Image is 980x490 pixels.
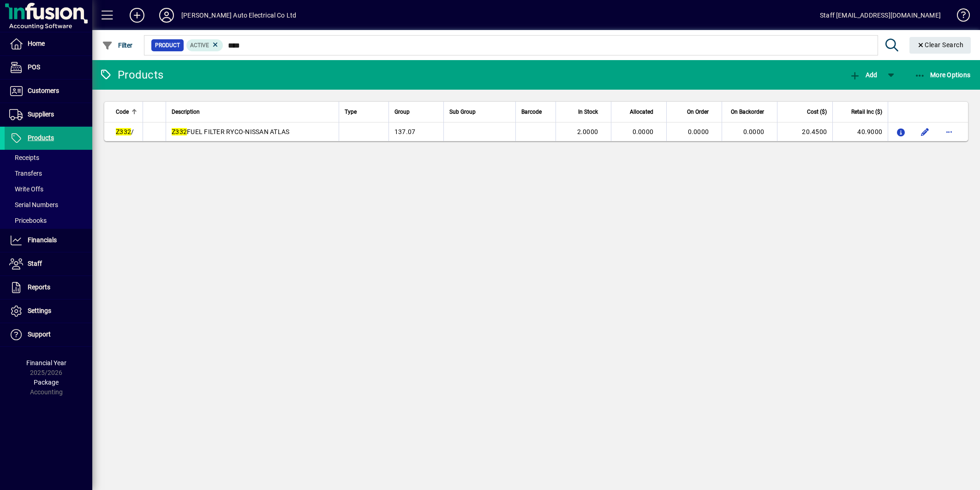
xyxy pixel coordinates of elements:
div: Allocated [617,107,662,117]
span: In Stock [578,107,598,117]
span: Financial Year [26,359,66,367]
a: Staff [5,252,92,276]
span: Suppliers [28,110,54,118]
a: Financials [5,229,92,252]
div: Description [172,107,333,117]
span: Type [345,107,357,117]
span: More Options [914,71,971,79]
span: Product [155,41,180,50]
div: Staff [EMAIL_ADDRESS][DOMAIN_NAME] [820,8,941,23]
span: Home [28,40,45,47]
div: [PERSON_NAME] Auto Electrical Co Ltd [181,8,296,23]
span: On Backorder [731,107,764,117]
div: On Order [672,107,717,117]
span: Filter [102,42,133,49]
a: Write Offs [5,181,92,197]
div: Barcode [521,107,550,117]
span: Financials [28,236,57,244]
div: Type [345,107,383,117]
span: 0.0000 [688,128,709,135]
span: Active [190,42,209,49]
span: Settings [28,307,51,314]
div: Sub Group [449,107,510,117]
a: POS [5,56,92,79]
a: Reports [5,276,92,299]
a: Settings [5,300,92,323]
span: Pricebooks [9,217,47,224]
button: More Options [912,67,973,83]
div: Code [116,107,137,117]
span: Reports [28,283,50,291]
span: Barcode [521,107,542,117]
span: Clear Search [917,41,964,49]
span: Allocated [630,107,653,117]
span: Support [28,331,51,338]
div: Products [99,67,163,82]
span: 2.0000 [577,128,598,135]
span: Package [34,379,59,386]
span: Code [116,107,129,117]
div: Group [394,107,438,117]
span: Customers [28,87,59,94]
span: 0.0000 [633,128,654,135]
a: Suppliers [5,103,92,126]
span: Add [849,71,877,79]
span: Transfers [9,170,42,177]
span: Description [172,107,200,117]
a: Transfers [5,165,92,181]
button: Clear [909,37,971,54]
span: Staff [28,260,42,267]
span: POS [28,63,40,71]
span: On Order [687,107,709,117]
a: Knowledge Base [950,2,968,32]
span: Receipts [9,154,39,161]
span: FUEL FILTER RYCO-NISSAN ATLAS [172,128,289,135]
span: Products [28,134,54,141]
span: Serial Numbers [9,201,58,208]
span: Group [394,107,410,117]
button: Profile [152,7,181,24]
em: Z332 [116,128,131,135]
span: Sub Group [449,107,476,117]
a: Support [5,323,92,346]
span: Write Offs [9,185,43,193]
div: In Stock [562,107,606,117]
em: Z332 [172,128,187,135]
a: Serial Numbers [5,197,92,213]
span: Cost ($) [807,107,827,117]
td: 40.9000 [832,122,888,141]
a: Home [5,32,92,55]
button: Edit [918,124,932,139]
span: 137.07 [394,128,416,135]
span: 0.0000 [743,128,765,135]
button: Filter [100,37,135,54]
a: Receipts [5,150,92,165]
a: Pricebooks [5,213,92,228]
span: / [116,128,134,135]
button: Add [122,7,152,24]
a: Customers [5,80,92,103]
td: 20.4500 [777,122,832,141]
span: Retail Inc ($) [851,107,882,117]
mat-chip: Activation Status: Active [186,39,223,51]
button: More options [942,124,956,139]
div: On Backorder [728,107,772,117]
button: Add [847,67,879,83]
